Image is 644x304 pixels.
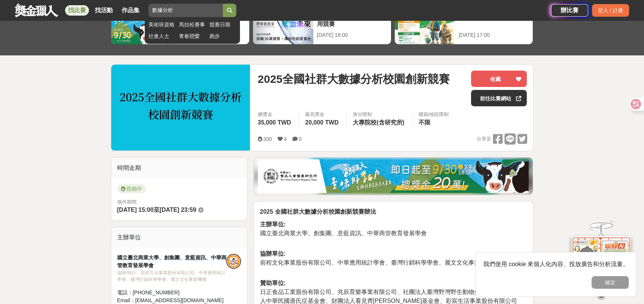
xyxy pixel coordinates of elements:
[111,158,247,178] div: 時間走期
[117,269,227,283] div: 協辦/執行： 前程文化事業股份有限公司、中華應用統計學會、臺灣行銷科學學會、麗文文化事業機構
[154,207,160,213] span: 至
[483,261,629,267] span: 我們使用 cookie 來個人化內容、投放廣告和分析流量。
[148,21,175,29] a: 美術班資格
[317,31,387,39] div: [DATE] 16:00
[257,119,291,126] span: 35,000 TWD
[179,32,206,40] a: 青春戀愛
[471,71,527,87] button: 收藏
[299,136,302,142] span: 0
[305,119,339,126] span: 20,000 TWD
[92,5,116,16] a: 找活動
[260,221,285,227] strong: 主辦單位:
[260,230,426,236] span: 國立臺北商業大學、創集團、意藍資訊、中華商管教育發展學會
[476,133,491,145] span: 分享至
[353,111,406,118] div: 身分限制
[353,119,404,126] span: 大專院校(含研究所)
[111,227,247,248] div: 主辦單位
[260,289,522,304] span: 日正食品工業股份有限公司、兆辰育樂事業有限公司、社團法人臺灣野灣野生動物保育協會、財團法人中華民國唐氏症基金會、財團法人看見齊[PERSON_NAME]基金會、彩宸生活事業股份有限公司
[117,207,154,213] span: [DATE] 15:00
[209,21,236,29] a: 競賽日期
[260,280,285,286] strong: 贊助單位:
[419,119,430,126] span: 不限
[65,5,89,16] a: 找比賽
[253,7,391,45] a: 2025 康寧創星家 - 創新應用競賽[DATE] 16:00
[471,90,527,106] a: 前往比賽網站
[117,289,227,297] div: 電話： [PHONE_NUMBER]
[257,71,450,87] span: 2025全國社群大數據分析校園創新競賽
[592,4,629,17] div: 登入 / 註冊
[111,7,250,45] a: 翻玩臺味好乳力-全國短影音創意大募集[DATE] 18:00
[179,21,206,29] a: 馬拉松賽事
[117,254,227,269] div: 國立臺北商業大學、創集團、意藍資訊、中華商管教育發展學會
[551,4,588,17] a: 辦比賽
[258,159,529,193] img: 1c81a89c-c1b3-4fd6-9c6e-7d29d79abef5.jpg
[419,111,449,118] div: 國籍/地區限制
[209,32,236,40] a: 跑步
[284,136,287,142] span: 4
[260,250,285,257] strong: 協辦單位:
[117,184,146,193] span: 投稿中
[260,208,376,215] strong: 2025 全國社群大數據分析校園創新競賽辦法
[592,276,629,289] button: 確定
[394,7,533,45] a: 2025國泰卓越獎助計畫[DATE] 17:00
[148,4,223,17] input: 2025「洗手新日常：全民 ALL IN」洗手歌全台徵選
[571,236,631,285] img: d2146d9a-e6f6-4337-9592-8cefde37ba6b.png
[260,259,492,266] span: 前程文化事業股份有限公司、中華應用統計學會、臺灣行銷科學學會、麗文文化事業機構
[160,207,196,213] span: [DATE] 23:59
[257,111,293,118] span: 總獎金
[111,65,250,151] img: Cover Image
[459,31,529,39] div: [DATE] 17:00
[117,199,137,205] span: 徵件期間
[263,136,272,142] span: 200
[119,5,142,16] a: 作品集
[148,32,175,40] a: 社會人士
[305,111,340,118] span: 最高獎金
